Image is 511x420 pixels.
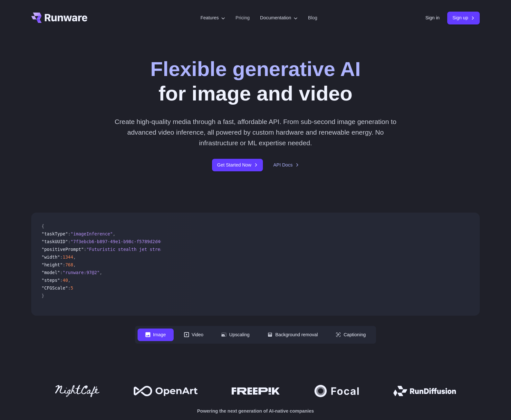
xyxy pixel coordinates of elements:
[42,270,60,275] span: "model"
[42,231,68,236] span: "taskType"
[214,329,257,341] button: Upscaling
[68,278,71,283] span: ,
[68,231,71,236] span: :
[42,239,68,244] span: "taskUUID"
[176,329,211,341] button: Video
[65,262,73,267] span: 768
[42,293,44,298] span: }
[42,247,84,252] span: "positivePrompt"
[212,159,263,171] a: Get Started Now
[150,57,361,106] h1: for image and video
[68,285,71,291] span: :
[71,239,171,244] span: "7f3ebcb6-b897-49e1-b98c-f5789d2d40d7"
[447,12,480,24] a: Sign up
[42,224,44,229] span: {
[71,231,113,236] span: "imageInference"
[42,262,63,267] span: "height"
[86,247,326,252] span: "Futuristic stealth jet streaking through a neon-lit cityscape with glowing purple exhaust"
[60,278,63,283] span: :
[328,329,373,341] button: Captioning
[71,285,73,291] span: 5
[150,57,361,81] strong: Flexible generative AI
[31,407,480,415] p: Powering the next generation of AI-native companies
[113,231,115,236] span: ,
[308,14,317,22] a: Blog
[60,254,63,260] span: :
[42,278,60,283] span: "steps"
[63,254,73,260] span: 1344
[273,161,299,169] a: API Docs
[236,14,250,22] a: Pricing
[63,262,65,267] span: :
[60,270,63,275] span: :
[68,239,71,244] span: :
[100,270,102,275] span: ,
[73,254,76,260] span: ,
[138,329,174,341] button: Image
[42,254,60,260] span: "width"
[112,116,399,148] p: Create high-quality media through a fast, affordable API. From sub-second image generation to adv...
[42,285,68,291] span: "CFGScale"
[63,270,100,275] span: "runware:97@2"
[200,14,225,22] label: Features
[260,14,298,22] label: Documentation
[84,247,86,252] span: :
[260,329,325,341] button: Background removal
[31,13,87,23] a: Go to /
[63,278,68,283] span: 40
[425,14,439,22] a: Sign in
[73,262,76,267] span: ,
